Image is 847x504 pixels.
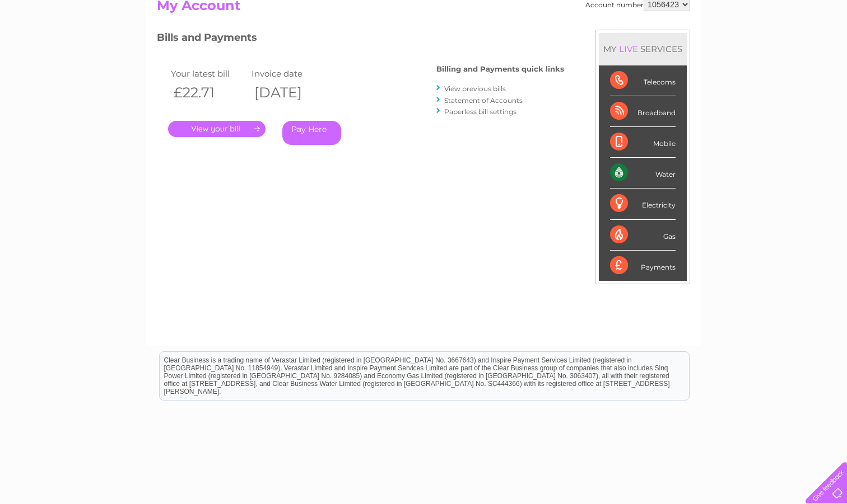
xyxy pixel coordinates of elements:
[444,84,506,93] a: View previous bills
[444,107,516,116] a: Paperless bill settings
[610,96,676,127] div: Broadband
[168,121,266,137] a: .
[157,30,564,49] h3: Bills and Payments
[610,65,676,96] div: Telecoms
[610,127,676,158] div: Mobile
[636,6,713,20] a: 0333 014 3131
[599,33,687,65] div: MY SERVICES
[30,29,87,63] img: logo.png
[610,158,676,189] div: Water
[444,96,523,105] a: Statement of Accounts
[650,48,671,56] a: Water
[168,66,249,81] td: Your latest bill
[610,220,676,251] div: Gas
[678,48,702,56] a: Energy
[160,6,689,54] div: Clear Business is a trading name of Verastar Limited (registered in [GEOGRAPHIC_DATA] No. 3667643...
[610,189,676,219] div: Electricity
[709,48,743,56] a: Telecoms
[617,44,640,54] div: LIVE
[249,66,329,81] td: Invoice date
[249,81,329,104] th: [DATE]
[168,81,249,104] th: £22.71
[750,48,766,56] a: Blog
[436,65,564,73] h4: Billing and Payments quick links
[610,251,676,281] div: Payments
[772,48,800,56] a: Contact
[810,48,836,56] a: Log out
[282,121,341,145] a: Pay Here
